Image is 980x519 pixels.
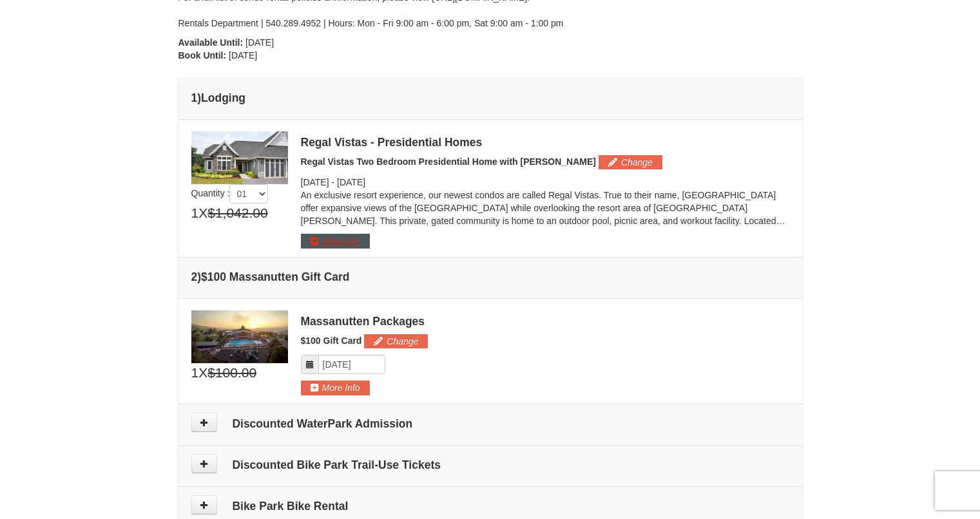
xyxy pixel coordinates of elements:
span: 1 [191,363,199,382]
span: [DATE] [337,177,365,187]
h4: Discounted WaterPark Admission [191,417,789,430]
img: 19218991-1-902409a9.jpg [191,131,288,184]
h4: 2 $100 Massanutten Gift Card [191,270,789,283]
span: $100 Gift Card [301,335,362,346]
span: X [198,203,207,223]
div: Regal Vistas - Presidential Homes [301,136,789,149]
button: More Info [301,234,370,248]
span: [DATE] [229,50,257,61]
span: ) [197,270,201,283]
img: 6619879-1.jpg [191,310,288,363]
p: An exclusive resort experience, our newest condos are called Regal Vistas. True to their name, [G... [301,189,789,227]
span: $1,042.00 [207,203,267,223]
span: - [331,177,334,187]
h4: 1 Lodging [191,91,789,104]
span: Quantity : [191,188,269,198]
button: More Info [301,381,370,395]
h4: Discounted Bike Park Trail-Use Tickets [191,458,789,471]
h4: Bike Park Bike Rental [191,500,789,513]
span: 1 [191,203,199,223]
span: $100.00 [207,363,256,382]
span: Regal Vistas Two Bedroom Presidential Home with [PERSON_NAME] [301,156,596,167]
button: Change [599,155,662,169]
strong: Available Until: [178,37,244,48]
span: ) [197,91,201,104]
strong: Book Until: [178,50,227,61]
span: [DATE] [245,37,274,48]
div: Massanutten Packages [301,315,789,328]
span: [DATE] [301,177,329,187]
span: X [198,363,207,382]
button: Change [364,334,428,348]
